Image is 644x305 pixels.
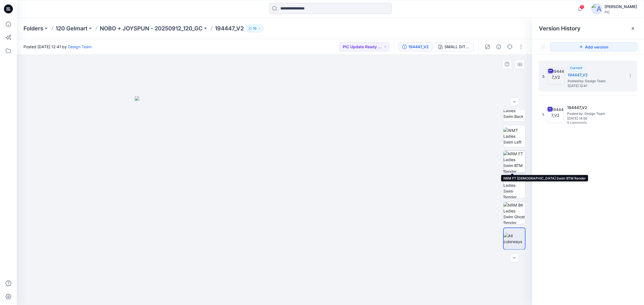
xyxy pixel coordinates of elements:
h5: 194447_V2 [567,104,623,111]
p: 10 [253,25,257,32]
a: Folders [23,25,43,32]
img: 194447_V2 [548,68,564,85]
span: [DATE] 12:41 [568,84,624,88]
h5: 194447_V2 [568,72,624,78]
span: Posted [DATE] 12:41 by [23,44,92,50]
span: 2. [542,74,545,79]
div: 194447_V2 [408,44,429,50]
img: All colorways [504,233,525,245]
span: 6 comments [567,121,606,125]
img: 194447_V2 [547,106,564,123]
img: NRM BK Ladies Swim Ghost Render [503,202,525,224]
img: eyJhbGciOiJIUzI1NiIsImtpZCI6IjAiLCJzbHQiOiJzZXMiLCJ0eXAiOiJKV1QifQ.eyJkYXRhIjp7InR5cGUiOiJzdG9yYW... [135,96,414,305]
a: Design Team [68,44,92,49]
button: Details [494,42,503,51]
span: 1. [542,112,545,117]
button: 194447_V2 [399,42,432,51]
div: SMALL DITSY V1_ PLUM CANDY [444,44,470,50]
img: WMT Ladies Swim Back [503,102,525,119]
p: 194447_V2 [215,25,244,32]
img: WMT Ladies Swim Left [503,127,525,145]
span: [DATE] 14:56 [567,117,623,120]
button: Add version [550,42,637,51]
div: [PERSON_NAME] [605,3,637,10]
a: NOBO + JOYSPUN - 20250912_120_GC [100,25,203,32]
img: NRM SD Ladies Swim Render [503,176,525,198]
button: SMALL DITSY V1_ PLUM CANDY [435,42,474,51]
span: Posted by: Design Team [567,111,623,117]
span: 1 [580,5,584,9]
img: NRM FT Ladies Swim BTM Render [503,151,525,173]
span: Posted by: Design Team [568,78,624,84]
button: Show Hidden Versions [539,42,548,51]
span: Version History [539,25,581,32]
button: 10 [246,25,264,32]
img: avatar [591,3,602,14]
button: Close [631,26,635,31]
span: Current [570,66,582,70]
a: 120 Gelmart [56,25,87,32]
div: PIC [605,10,637,14]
